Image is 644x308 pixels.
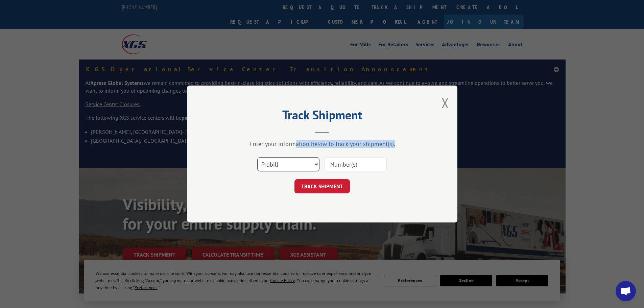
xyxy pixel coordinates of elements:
h2: Track Shipment [221,110,424,123]
button: Close modal [442,94,449,112]
input: Number(s) [325,157,387,171]
div: Enter your information below to track your shipment(s). [221,140,424,148]
a: Open chat [616,281,636,301]
button: TRACK SHIPMENT [294,179,350,193]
